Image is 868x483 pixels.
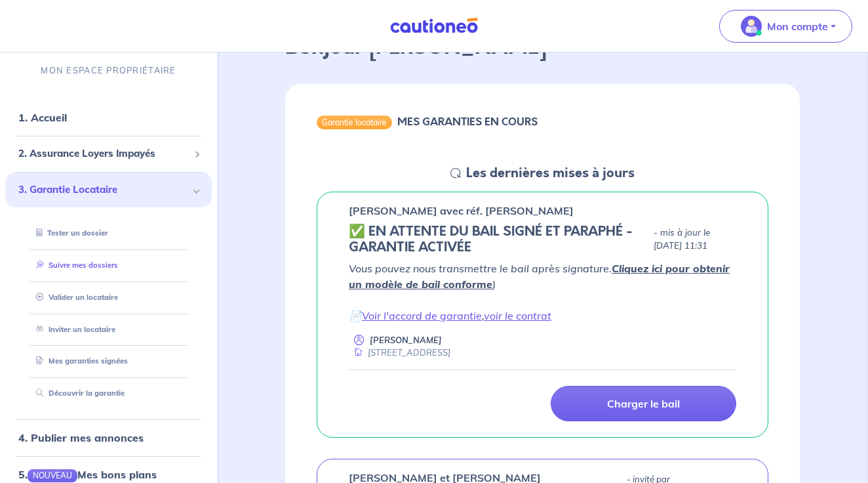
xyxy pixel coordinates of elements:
[21,318,196,340] div: Inviter un locataire
[41,64,176,77] p: MON ESPACE PROPRIÉTAIRE
[31,388,125,398] a: Découvrir la garantie
[18,431,144,444] a: 4. Publier mes annonces
[21,222,196,244] div: Tester un dossier
[349,346,450,359] div: [STREET_ADDRESS]
[397,115,538,128] h6: MES GARANTIES EN COURS
[31,261,118,270] a: Suivre mes dossiers
[484,309,551,322] a: voir le contrat
[5,425,212,451] div: 4. Publier mes annonces
[349,203,574,219] p: [PERSON_NAME] avec réf. [PERSON_NAME]
[362,309,482,322] a: Voir l'accord de garantie
[317,115,392,129] div: Garantie locataire
[31,292,118,301] a: Valider un locataire
[18,111,67,124] a: 1. Accueil
[349,262,730,291] em: Vous pouvez nous transmettre le bail après signature. )
[349,262,730,291] a: Cliquez ici pour obtenir un modèle de bail conforme
[18,468,157,481] a: 5.NOUVEAUMes bons plans
[31,228,108,238] a: Tester un dossier
[21,286,196,308] div: Valider un locataire
[607,397,680,410] p: Charger le bail
[31,324,115,333] a: Inviter un locataire
[18,146,189,161] span: 2. Assurance Loyers Impayés
[5,104,212,131] div: 1. Accueil
[767,18,828,34] p: Mon compte
[21,255,196,276] div: Suivre mes dossiers
[21,350,196,372] div: Mes garanties signées
[5,141,212,167] div: 2. Assurance Loyers Impayés
[31,356,128,366] a: Mes garanties signées
[5,171,212,207] div: 3. Garantie Locataire
[21,383,196,404] div: Découvrir la garantie
[741,16,762,37] img: illu_account_valid_menu.svg
[466,165,635,181] h5: Les dernières mises à jours
[370,334,442,346] p: [PERSON_NAME]
[349,309,551,322] em: 📄 ,
[349,224,736,255] div: state: CONTRACT-SIGNED, Context: IN-LANDLORD,IS-GL-CAUTION-IN-LANDLORD
[654,226,736,253] p: - mis à jour le [DATE] 11:31
[349,224,648,255] h5: ✅️️️ EN ATTENTE DU BAIL SIGNÉ ET PARAPHÉ - GARANTIE ACTIVÉE
[719,10,852,43] button: illu_account_valid_menu.svgMon compte
[385,18,483,34] img: Cautioneo
[551,386,737,421] a: Charger le bail
[18,182,189,197] span: 3. Garantie Locataire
